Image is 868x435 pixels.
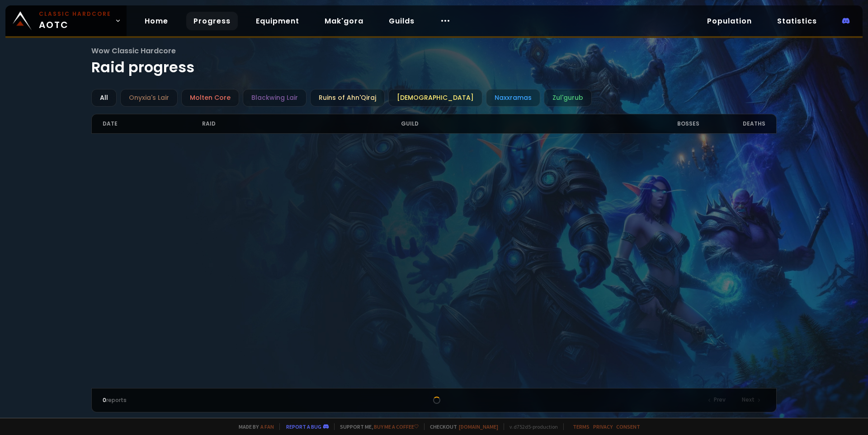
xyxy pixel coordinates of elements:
[286,423,321,430] a: Report a bug
[486,89,540,107] div: Naxxramas
[260,423,274,430] a: a fan
[699,114,766,133] div: Deaths
[202,114,401,133] div: Raid
[770,12,824,30] a: Statistics
[703,394,731,407] div: Prev
[91,45,777,78] h1: Raid progress
[317,12,371,30] a: Mak'gora
[181,89,239,107] div: Molten Core
[616,423,640,430] a: Consent
[249,12,307,30] a: Equipment
[544,89,592,107] div: Zul'gurub
[137,12,175,30] a: Home
[374,423,419,430] a: Buy me a coffee
[103,396,106,404] span: 0
[504,423,558,430] span: v. d752d5 - production
[243,89,307,107] div: Blackwing Lair
[736,394,765,407] div: Next
[103,396,269,404] div: reports
[401,114,633,133] div: Guild
[91,89,117,107] div: All
[233,423,274,430] span: Made by
[593,423,613,430] a: Privacy
[39,10,111,32] span: AOTC
[91,45,777,56] span: Wow Classic Hardcore
[120,89,178,107] div: Onyxia's Lair
[39,10,111,18] small: Classic Hardcore
[5,5,127,36] a: Classic HardcoreAOTC
[700,12,759,30] a: Population
[424,423,498,430] span: Checkout
[334,423,419,430] span: Support me,
[388,89,482,107] div: [DEMOGRAPHIC_DATA]
[459,423,498,430] a: [DOMAIN_NAME]
[186,12,238,30] a: Progress
[103,114,202,133] div: Date
[573,423,590,430] a: Terms
[382,12,422,30] a: Guilds
[633,114,699,133] div: Bosses
[310,89,385,107] div: Ruins of Ahn'Qiraj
